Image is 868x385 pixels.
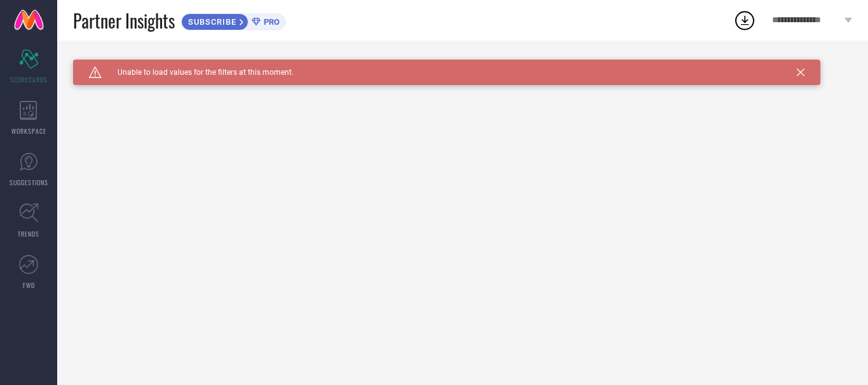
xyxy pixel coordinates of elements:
[73,8,175,34] span: Partner Insights
[10,75,48,84] span: SCORECARDS
[18,229,39,238] span: TRENDS
[10,178,48,187] span: SUGGESTIONS
[102,68,294,77] span: Unable to load values for the filters at this moment.
[11,126,46,136] span: WORKSPACE
[73,60,852,70] div: Unable to load filters at this moment. Please try later.
[733,9,756,32] div: Open download list
[181,10,286,30] a: SUBSCRIBEPRO
[23,280,35,290] span: FWD
[261,17,280,27] span: PRO
[182,17,240,27] span: SUBSCRIBE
